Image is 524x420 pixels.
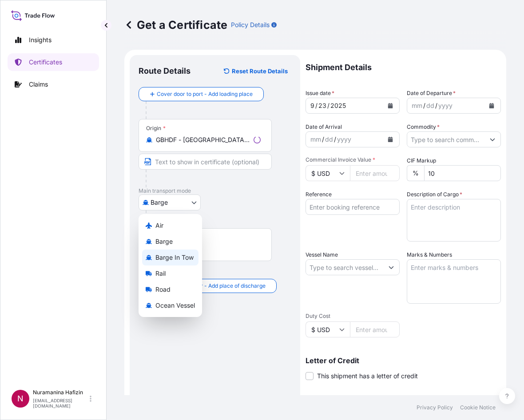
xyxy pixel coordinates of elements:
p: Policy Details [231,20,270,29]
p: Get a Certificate [124,18,227,32]
span: Barge [155,237,173,246]
span: Barge in Tow [155,253,194,262]
span: Rail [155,269,166,278]
div: Select transport [139,214,202,317]
span: Ocean Vessel [155,301,195,310]
span: Air [155,221,163,230]
span: Road [155,285,171,294]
